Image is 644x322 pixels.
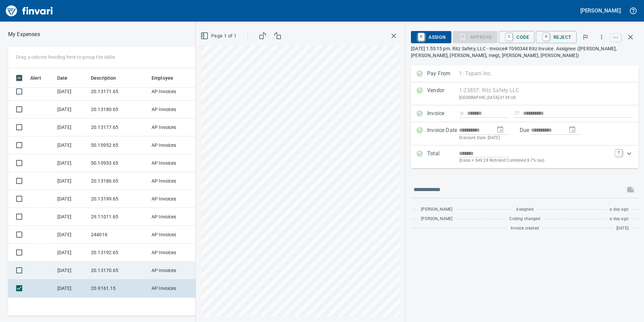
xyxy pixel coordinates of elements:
[55,226,88,244] td: [DATE]
[609,29,639,45] span: Close invoice
[506,33,512,41] a: C
[55,83,88,101] td: [DATE]
[149,190,199,208] td: AP Invoices
[421,206,452,213] span: [PERSON_NAME]
[88,154,149,172] td: 50.10953.65
[88,101,149,118] td: 20.13180.65
[616,225,629,232] span: [DATE]
[594,30,609,45] button: More
[88,279,149,297] td: 20.9161.15
[149,136,199,154] td: AP Invoices
[421,216,452,222] span: [PERSON_NAME]
[152,74,173,82] span: Employee
[88,244,149,262] td: 20.13192.65
[55,190,88,208] td: [DATE]
[88,208,149,226] td: 29.11011.65
[578,30,593,45] button: Flag
[411,45,639,59] p: [DATE] 1:55:15 pm. Ritz Safety, LLC - Invoice# 7090344 Ritz Invoice. Assignee: ([PERSON_NAME], [P...
[499,31,535,43] button: CCode
[55,172,88,190] td: [DATE]
[8,30,40,38] p: My Expenses
[88,172,149,190] td: 20.13186.65
[416,31,446,43] span: Assign
[149,101,199,118] td: AP Invoices
[149,244,199,262] td: AP Invoices
[88,262,149,279] td: 20.13170.65
[4,3,55,19] img: Finvari
[411,31,451,43] button: RAssign
[8,30,40,38] nav: breadcrumb
[149,262,199,279] td: AP Invoices
[57,74,76,82] span: Date
[411,145,639,168] div: Expand
[16,54,115,60] p: Drag a column heading here to group the table
[149,172,199,190] td: AP Invoices
[511,225,539,232] span: Invoice created
[55,244,88,262] td: [DATE]
[541,31,571,43] span: Reject
[30,74,41,82] span: Alert
[88,226,149,244] td: 244016
[509,216,540,222] span: Coding changed
[55,279,88,297] td: [DATE]
[579,5,622,16] button: [PERSON_NAME]
[610,216,629,222] span: a day ago
[152,74,182,82] span: Employee
[57,74,68,82] span: Date
[610,206,629,213] span: a day ago
[91,74,116,82] span: Description
[88,136,149,154] td: 50.10952.65
[516,206,533,213] span: Assigned
[88,190,149,208] td: 20.13199.65
[55,101,88,118] td: [DATE]
[453,34,498,39] div: Coding Required
[149,154,199,172] td: AP Invoices
[615,150,622,156] a: T
[91,74,125,82] span: Description
[427,150,459,164] p: Total
[202,32,236,40] span: Page 1 of 1
[30,74,50,82] span: Alert
[504,31,529,43] span: Code
[149,226,199,244] td: AP Invoices
[418,33,424,41] a: R
[88,83,149,101] td: 20.13171.65
[611,34,621,41] a: esc
[459,157,611,164] p: (basis + $49.28 Richland Combined 8.7% tax)
[55,118,88,136] td: [DATE]
[88,118,149,136] td: 20.13177.65
[55,136,88,154] td: [DATE]
[55,208,88,226] td: [DATE]
[580,7,621,14] h5: [PERSON_NAME]
[149,279,199,297] td: AP Invoices
[622,182,639,198] span: This records your message into the invoice and notifies anyone mentioned
[149,83,199,101] td: AP Invoices
[55,154,88,172] td: [DATE]
[199,30,239,42] button: Page 1 of 1
[536,31,577,43] button: RReject
[149,208,199,226] td: AP Invoices
[543,33,549,41] a: R
[55,262,88,279] td: [DATE]
[149,118,199,136] td: AP Invoices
